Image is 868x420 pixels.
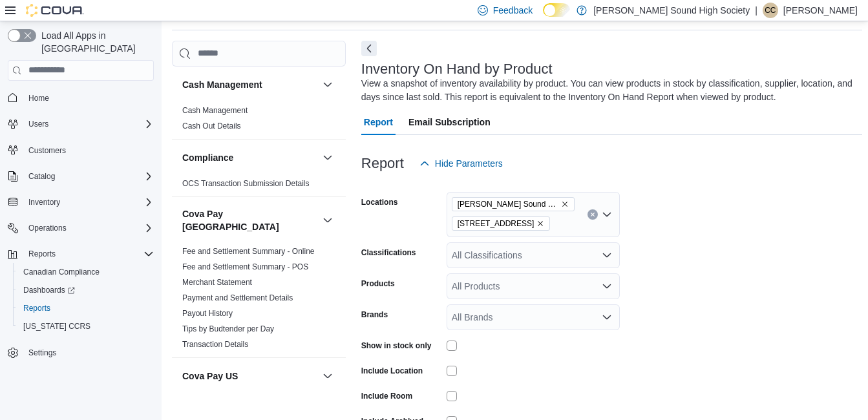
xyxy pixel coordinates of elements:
[755,3,757,18] p: |
[3,245,159,263] button: Reports
[361,156,404,171] h3: Report
[28,93,49,103] span: Home
[182,105,248,116] span: Cash Management
[182,370,317,383] button: Cova Pay US
[543,3,570,17] input: Dark Mode
[361,77,856,104] div: View a snapshot of inventory availability by product. You can view products in stock by classific...
[182,121,241,131] span: Cash Out Details
[23,321,90,331] span: [US_STATE] CCRS
[3,115,159,133] button: Users
[361,278,395,289] label: Products
[23,169,154,184] span: Catalog
[361,41,377,56] button: Next
[458,198,558,211] span: [PERSON_NAME] Sound High Society
[23,220,154,236] span: Operations
[593,3,750,18] p: [PERSON_NAME] Sound High Society
[23,90,54,106] a: Home
[536,220,544,227] button: Remove 910 2nd Avenue East from selection in this group
[408,109,491,135] span: Email Subscription
[361,197,398,207] label: Locations
[28,197,60,207] span: Inventory
[23,344,154,361] span: Settings
[320,213,335,228] button: Cova Pay [GEOGRAPHIC_DATA]
[452,216,551,231] span: 910 2nd Avenue East
[182,262,308,271] a: Fee and Settlement Summary - POS
[13,317,159,335] button: [US_STATE] CCRS
[18,300,56,316] a: Reports
[182,278,252,287] a: Merchant Statement
[361,247,416,258] label: Classifications
[182,309,233,318] a: Payout History
[182,293,293,303] span: Payment and Settlement Details
[26,4,84,17] img: Cova
[587,209,598,220] button: Clear input
[361,391,412,401] label: Include Room
[23,142,154,158] span: Customers
[172,103,346,139] div: Cash Management
[3,89,159,107] button: Home
[182,324,274,334] span: Tips by Budtender per Day
[763,3,778,18] div: Cristina Colucci
[182,151,233,164] h3: Compliance
[18,319,96,334] a: [US_STATE] CCRS
[493,4,533,17] span: Feedback
[28,249,56,259] span: Reports
[23,220,72,236] button: Operations
[361,366,423,376] label: Include Location
[13,299,159,317] button: Reports
[452,197,575,211] span: Owen Sound High Society
[602,209,612,220] button: Open list of options
[414,151,508,176] button: Hide Parameters
[182,293,293,302] a: Payment and Settlement Details
[23,246,61,262] button: Reports
[3,219,159,237] button: Operations
[182,179,310,188] a: OCS Transaction Submission Details
[3,167,159,185] button: Catalog
[23,90,154,106] span: Home
[23,285,75,295] span: Dashboards
[182,207,317,233] button: Cova Pay [GEOGRAPHIC_DATA]
[23,267,100,277] span: Canadian Compliance
[182,151,317,164] button: Compliance
[28,119,48,129] span: Users
[182,178,310,189] span: OCS Transaction Submission Details
[18,264,105,280] a: Canadian Compliance
[364,109,393,135] span: Report
[543,17,544,17] span: Dark Mode
[23,303,50,313] span: Reports
[172,176,346,196] div: Compliance
[182,78,317,91] button: Cash Management
[182,247,315,256] a: Fee and Settlement Summary - Online
[182,277,252,288] span: Merchant Statement
[182,308,233,319] span: Payout History
[36,29,154,55] span: Load All Apps in [GEOGRAPHIC_DATA]
[182,78,262,91] h3: Cash Management
[182,121,241,131] a: Cash Out Details
[172,244,346,357] div: Cova Pay [GEOGRAPHIC_DATA]
[23,116,54,132] button: Users
[23,194,65,210] button: Inventory
[18,300,154,316] span: Reports
[361,310,388,320] label: Brands
[182,106,248,115] a: Cash Management
[23,116,154,132] span: Users
[3,141,159,160] button: Customers
[28,223,67,233] span: Operations
[8,83,154,396] nav: Complex example
[361,61,553,77] h3: Inventory On Hand by Product
[435,157,503,170] span: Hide Parameters
[561,200,569,208] button: Remove Owen Sound High Society from selection in this group
[23,345,61,361] a: Settings
[182,262,308,272] span: Fee and Settlement Summary - POS
[783,3,858,18] p: [PERSON_NAME]
[361,341,432,351] label: Show in stock only
[602,312,612,322] button: Open list of options
[28,171,55,182] span: Catalog
[13,281,159,299] a: Dashboards
[320,150,335,165] button: Compliance
[23,169,60,184] button: Catalog
[28,348,56,358] span: Settings
[23,143,71,158] a: Customers
[18,282,80,298] a: Dashboards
